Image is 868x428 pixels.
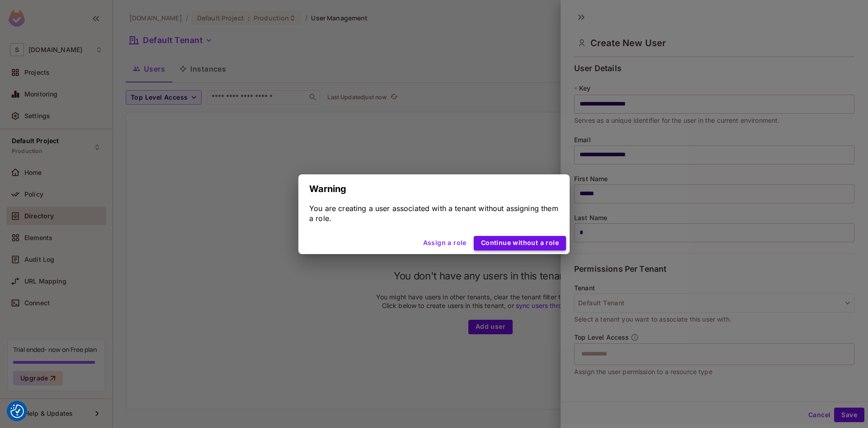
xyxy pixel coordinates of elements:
button: Continue without a role [474,236,566,250]
button: Assign a role [420,236,470,250]
div: You are creating a user associated with a tenant without assigning them a role. [309,203,559,223]
img: Revisit consent button [10,404,24,418]
h2: Warning [298,174,570,203]
button: Consent Preferences [10,404,24,418]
